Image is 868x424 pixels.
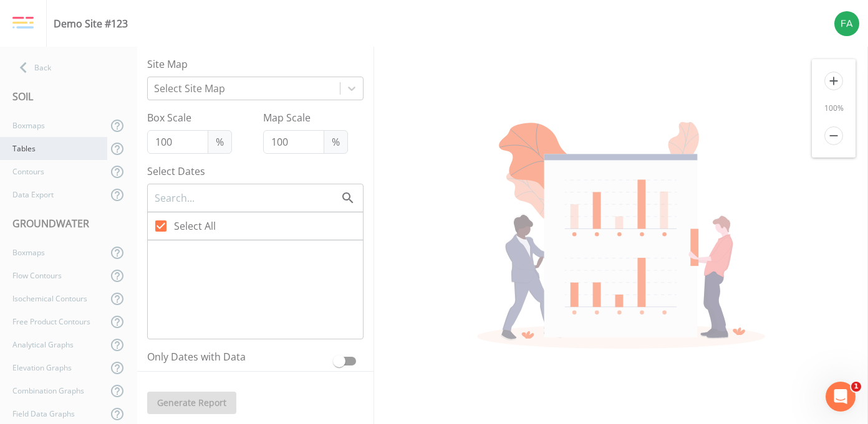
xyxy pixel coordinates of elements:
label: Select Dates [147,164,364,179]
span: Select All [174,219,216,233]
input: Search... [153,190,340,206]
iframe: Intercom live chat [826,382,856,412]
label: Box Scale [147,110,232,125]
div: Demo Site #123 [54,16,128,31]
span: % [208,130,232,154]
label: Site Map [147,57,364,72]
img: undraw_report_building_chart-e1PV7-8T.svg [477,122,765,349]
div: 100 % [812,103,856,114]
span: % [324,130,348,154]
label: Map Scale [263,110,348,125]
i: remove [824,126,843,145]
i: add [824,72,843,90]
label: Only Dates with Data [147,349,327,368]
img: 1b67c55f222d68b3a5c2959b3720b5cd [834,11,859,36]
img: logo [12,16,34,30]
span: 1 [851,382,861,392]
